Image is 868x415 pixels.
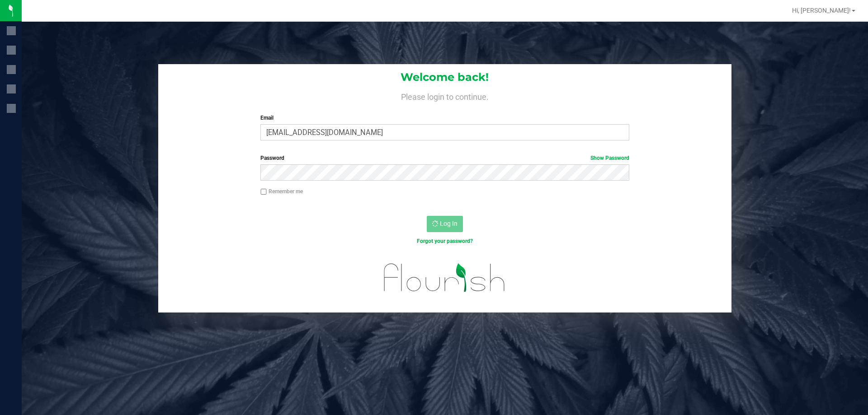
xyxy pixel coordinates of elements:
[440,220,458,227] span: Log In
[792,7,851,14] span: Hi, [PERSON_NAME]!
[373,255,516,301] img: flourish_logo.svg
[417,238,473,244] a: Forgot your password?
[260,189,267,195] input: Remember me
[260,187,303,196] label: Remember me
[158,71,731,83] h1: Welcome back!
[260,155,284,161] span: Password
[590,155,629,161] a: Show Password
[260,114,629,122] label: Email
[427,216,463,232] button: Log In
[158,90,731,101] h4: Please login to continue.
